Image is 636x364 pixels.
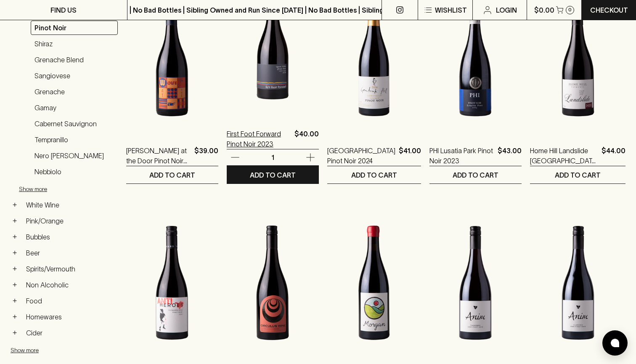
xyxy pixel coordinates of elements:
[429,209,522,356] img: Anim Tinderbox Pinot Noir 2023
[568,8,572,12] p: 0
[31,69,118,83] a: Sangiovese
[11,249,19,257] button: +
[227,209,319,356] img: Circulus Wine Pinot Noir 2024
[534,5,554,15] p: $0.00
[11,281,19,289] button: +
[11,201,19,209] button: +
[31,37,118,51] a: Shiraz
[11,265,19,273] button: +
[227,166,319,183] button: ADD TO CART
[22,198,118,212] a: White Wine
[31,117,118,131] a: Cabernet Sauvignon
[126,146,191,166] a: [PERSON_NAME] at the Door Pinot Noir 2024
[227,129,291,149] a: First Foot Forward Pinot Noir 2023
[530,209,625,356] img: Anim Clarence Pinot Noir 2023
[327,209,421,356] img: Les Fruits Morgan Pinot Noir 2023
[530,166,625,183] button: ADD TO CART
[327,146,395,166] a: [GEOGRAPHIC_DATA] Pinot Noir 2024
[22,278,118,292] a: Non Alcoholic
[22,262,118,276] a: Spirits/Vermouth
[11,217,19,225] button: +
[530,146,598,166] a: Home Hill Landslide [GEOGRAPHIC_DATA] Pinot Noir 2023
[250,170,296,180] p: ADD TO CART
[22,214,118,228] a: Pink/Orange
[11,233,19,241] button: +
[31,133,118,147] a: Tempranillo
[149,170,195,180] p: ADD TO CART
[294,129,319,149] p: $40.00
[22,326,118,340] a: Cider
[11,297,19,305] button: +
[31,21,118,35] a: Pinot Noir
[11,313,19,321] button: +
[22,294,118,308] a: Food
[351,170,397,180] p: ADD TO CART
[399,146,421,166] p: $41.00
[22,246,118,260] a: Beer
[496,5,517,15] p: Login
[555,170,601,180] p: ADD TO CART
[31,149,118,163] a: Nero [PERSON_NAME]
[22,230,118,244] a: Bubbles
[31,53,118,67] a: Grenache Blend
[31,85,118,99] a: Grenache
[19,181,129,198] button: Show more
[498,146,522,166] p: $43.00
[262,153,283,162] p: 1
[126,209,218,356] img: Heroes Anti - Heroes Yeowarra Hill Pinot Noir 2023
[31,101,118,115] a: Gamay
[590,5,628,15] p: Checkout
[611,339,619,347] img: bubble-icon
[126,166,218,183] button: ADD TO CART
[194,146,218,166] p: $39.00
[429,166,522,183] button: ADD TO CART
[22,310,118,324] a: Homewares
[327,166,421,183] button: ADD TO CART
[31,165,118,179] a: Nebbiolo
[602,146,625,166] p: $44.00
[453,170,498,180] p: ADD TO CART
[435,5,467,15] p: Wishlist
[429,146,494,166] a: PHI Lusatia Park Pinot Noir 2023
[11,329,19,337] button: +
[11,342,121,359] button: Show more
[50,5,77,15] p: FIND US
